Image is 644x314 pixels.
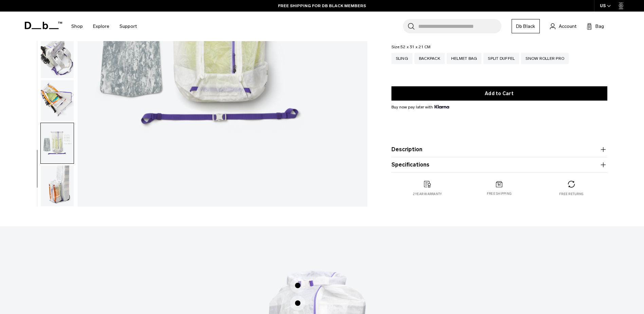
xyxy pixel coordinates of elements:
[71,14,83,38] a: Shop
[391,104,449,110] span: Buy now pay later with
[550,22,576,30] a: Account
[401,45,431,49] span: 52 x 31 x 21 CM
[391,45,431,49] legend: Size:
[41,37,74,78] img: Weigh_Lighter_Backpack_25L_13.png
[93,14,109,38] a: Explore
[40,80,74,121] button: Weigh_Lighter_Backpack_25L_14.png
[483,53,519,64] a: Split Duffel
[41,123,74,164] img: Weigh_Lighter_Backpack_25L_15.png
[40,165,74,207] button: Weigh_Lighter_Backpack_25L_16.png
[278,3,366,9] a: FREE SHIPPING FOR DB BLACK MEMBERS
[559,23,576,30] span: Account
[447,53,482,64] a: Helmet Bag
[119,14,137,38] a: Support
[521,53,569,64] a: Snow Roller Pro
[41,165,74,206] img: Weigh_Lighter_Backpack_25L_16.png
[391,161,607,169] button: Specifications
[391,53,412,64] a: Sling
[391,145,607,154] button: Description
[487,192,512,196] p: Free shipping
[41,80,74,121] img: Weigh_Lighter_Backpack_25L_14.png
[40,37,74,78] button: Weigh_Lighter_Backpack_25L_13.png
[415,53,445,64] a: Backpack
[391,86,607,101] button: Add to Cart
[435,105,449,108] img: {"height" => 20, "alt" => "Klarna"}
[413,192,442,196] p: 2 year warranty
[595,23,604,30] span: Bag
[40,123,74,164] button: Weigh_Lighter_Backpack_25L_15.png
[587,22,604,30] button: Bag
[512,19,540,33] a: Db Black
[559,192,583,196] p: Free returns
[66,12,142,41] nav: Main Navigation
